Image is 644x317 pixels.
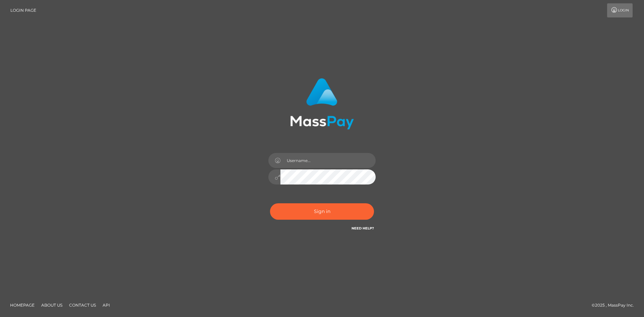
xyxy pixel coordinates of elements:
input: Username... [280,153,376,168]
a: Login [607,3,633,17]
a: Login Page [10,3,36,17]
img: MassPay Login [290,78,354,129]
a: Homepage [7,300,37,310]
a: About Us [39,300,65,310]
a: Contact Us [66,300,99,310]
a: Need Help? [352,226,374,230]
div: © 2025 , MassPay Inc. [592,302,639,309]
a: API [100,300,113,310]
button: Sign in [270,203,374,220]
